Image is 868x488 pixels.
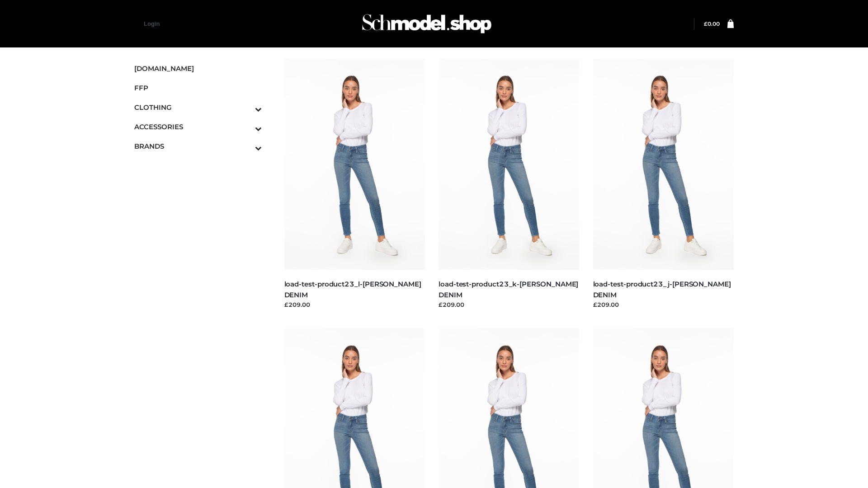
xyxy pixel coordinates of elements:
a: load-test-product23_k-[PERSON_NAME] DENIM [439,280,578,299]
button: Toggle Submenu [230,136,262,156]
a: £0.00 [704,20,720,27]
div: £209.00 [439,300,580,309]
span: BRANDS [134,141,262,151]
span: ACCESSORIES [134,122,262,132]
a: load-test-product23_l-[PERSON_NAME] DENIM [284,280,421,299]
a: BRANDSToggle Submenu [134,136,262,156]
span: [DOMAIN_NAME] [134,63,262,74]
bdi: 0.00 [704,20,720,27]
div: £209.00 [593,300,734,309]
button: Toggle Submenu [230,117,262,136]
span: FFP [134,83,262,93]
a: Login [144,20,160,27]
button: Toggle Submenu [230,98,262,117]
a: CLOTHINGToggle Submenu [134,98,262,117]
a: FFP [134,78,262,98]
img: Schmodel Admin 964 [359,6,495,42]
span: CLOTHING [134,102,262,113]
a: [DOMAIN_NAME] [134,59,262,78]
div: £209.00 [284,300,425,309]
span: £ [704,20,708,27]
a: ACCESSORIESToggle Submenu [134,117,262,136]
a: load-test-product23_j-[PERSON_NAME] DENIM [593,280,731,299]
